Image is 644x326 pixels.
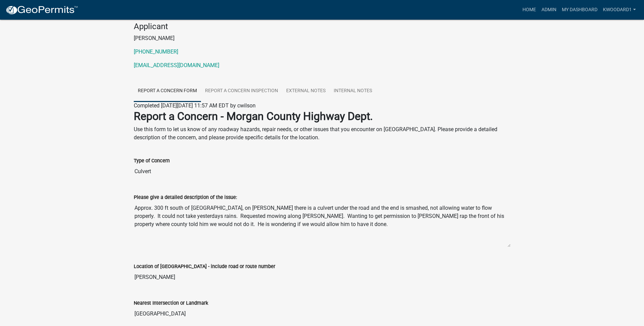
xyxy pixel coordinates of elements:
[134,264,275,269] label: Location of [GEOGRAPHIC_DATA] - include road or route number
[134,80,201,102] a: Report A Concern Form
[134,159,170,163] label: Type of Concern
[539,3,559,16] a: Admin
[134,48,178,55] a: [PHONE_NUMBER]
[134,62,219,68] a: [EMAIL_ADDRESS][DOMAIN_NAME]
[134,195,237,200] label: Please give a detailed description of the issue:
[134,110,373,123] strong: Report a Concern - Morgan County Highway Dept.
[134,22,511,32] h4: Applicant
[559,3,600,16] a: My Dashboard
[520,3,539,16] a: Home
[282,80,330,102] a: External Notes
[134,301,208,306] label: Nearest Intersection or Landmark
[134,34,511,42] p: [PERSON_NAME]
[134,102,256,109] span: Completed [DATE][DATE] 11:57 AM EDT by cwilson
[330,80,376,102] a: Internal Notes
[134,125,511,142] p: Use this form to let us know of any roadway hazards, repair needs, or other issues that you encou...
[201,80,282,102] a: Report A Concern Inspection
[134,201,511,247] textarea: Approx. 300 ft south of [GEOGRAPHIC_DATA], on [PERSON_NAME] there is a culvert under the road and...
[600,3,639,16] a: kwoodard1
